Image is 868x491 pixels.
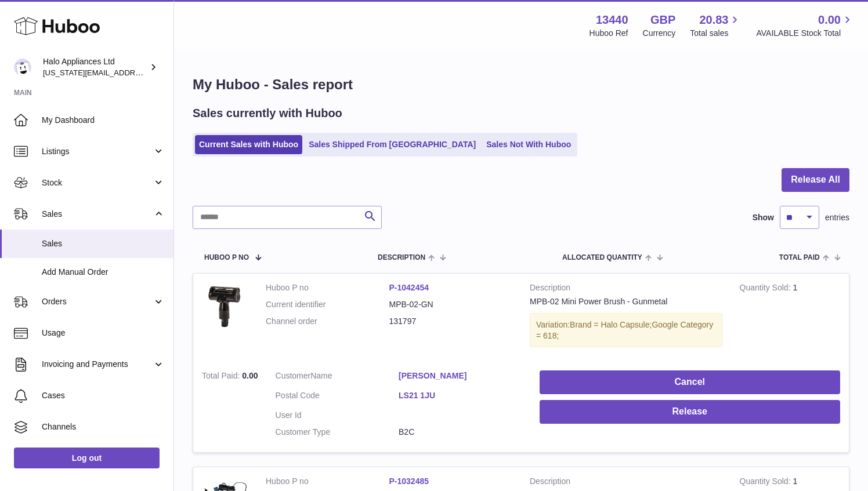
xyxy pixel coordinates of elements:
[378,254,425,261] span: Description
[14,59,31,76] img: georgia.hennessy@haloappliances.com
[276,390,399,404] dt: Postal Code
[43,68,275,77] span: [US_STATE][EMAIL_ADDRESS][PERSON_NAME][DOMAIN_NAME]
[589,28,628,39] div: Huboo Ref
[389,283,429,292] a: P-1042454
[305,135,480,154] a: Sales Shipped From [GEOGRAPHIC_DATA]
[42,328,165,339] span: Usage
[266,299,389,310] dt: Current identifier
[193,75,849,94] h1: My Huboo - Sales report
[43,56,147,78] div: Halo Appliances Ltd
[482,135,575,154] a: Sales Not With Huboo
[753,212,774,223] label: Show
[562,254,642,261] span: ALLOCATED Quantity
[731,274,849,362] td: 1
[14,448,160,468] a: Log out
[42,238,165,249] span: Sales
[399,370,522,381] a: [PERSON_NAME]
[699,12,728,28] span: 20.83
[276,370,399,384] dt: Name
[540,370,840,394] button: Cancel
[596,12,628,28] strong: 13440
[825,212,849,223] span: entries
[818,12,841,28] span: 0.00
[42,115,165,126] span: My Dashboard
[193,106,342,121] h2: Sales currently with Huboo
[782,168,849,192] button: Release All
[690,12,742,39] a: 20.83 Total sales
[276,371,311,380] span: Customer
[570,320,652,329] span: Brand = Halo Capsule;
[276,427,399,438] dt: Customer Type
[42,209,153,220] span: Sales
[650,12,675,28] strong: GBP
[202,282,248,329] img: MPB-02-GN-1000x1000-1.jpg
[756,28,854,39] span: AVAILABLE Stock Total
[389,316,513,327] dd: 131797
[756,12,854,39] a: 0.00 AVAILABLE Stock Total
[242,371,258,380] span: 0.00
[399,427,522,438] dd: B2C
[42,267,165,278] span: Add Manual Order
[42,296,153,307] span: Orders
[540,400,840,424] button: Release
[42,421,165,432] span: Channels
[530,313,722,348] div: Variation:
[389,299,513,310] dd: MPB-02-GN
[740,477,793,489] strong: Quantity Sold
[42,390,165,401] span: Cases
[530,296,722,307] div: MPB-02 Mini Power Brush - Gunmetal
[276,410,399,421] dt: User Id
[42,359,153,370] span: Invoicing and Payments
[643,28,676,39] div: Currency
[195,135,302,154] a: Current Sales with Huboo
[266,282,389,293] dt: Huboo P no
[530,476,722,490] strong: Description
[266,316,389,327] dt: Channel order
[389,477,429,486] a: P-1032485
[536,320,713,340] span: Google Category = 618;
[42,146,153,157] span: Listings
[266,476,389,487] dt: Huboo P no
[779,254,820,261] span: Total paid
[42,177,153,188] span: Stock
[530,282,722,296] strong: Description
[740,283,793,295] strong: Quantity Sold
[690,28,742,39] span: Total sales
[202,371,242,383] strong: Total Paid
[204,254,249,261] span: Huboo P no
[399,390,522,401] a: LS21 1JU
